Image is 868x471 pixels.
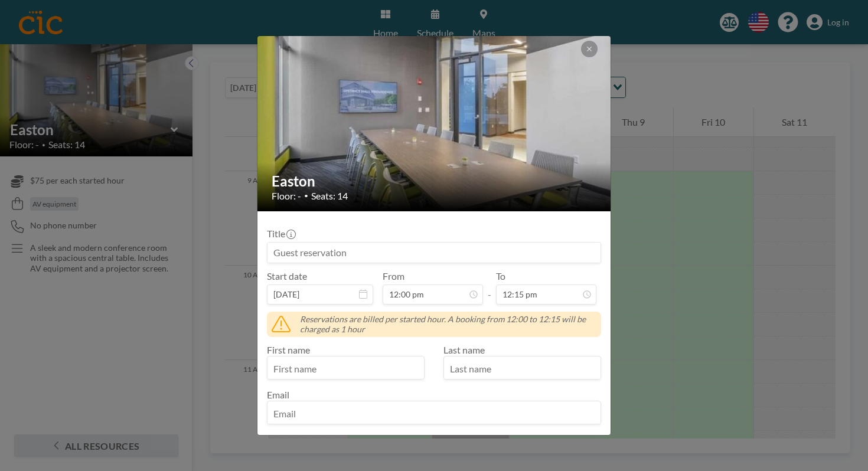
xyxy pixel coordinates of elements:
[300,314,596,335] span: Reservations are billed per started hour. A booking from 12:00 to 12:15 will be charged as 1 hour
[267,228,295,240] label: Title
[272,190,301,202] span: Floor: -
[488,274,491,300] span: -
[304,191,308,200] span: •
[267,344,310,355] label: First name
[272,172,598,190] h2: Easton
[267,243,601,263] input: Guest reservation
[267,389,289,400] label: Email
[444,359,601,379] input: Last name
[267,404,601,424] input: Email
[267,359,424,379] input: First name
[496,270,505,282] label: To
[443,344,485,355] label: Last name
[311,190,348,202] span: Seats: 14
[267,270,307,282] label: Start date
[257,6,612,241] img: 537.jpg
[383,270,404,282] label: From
